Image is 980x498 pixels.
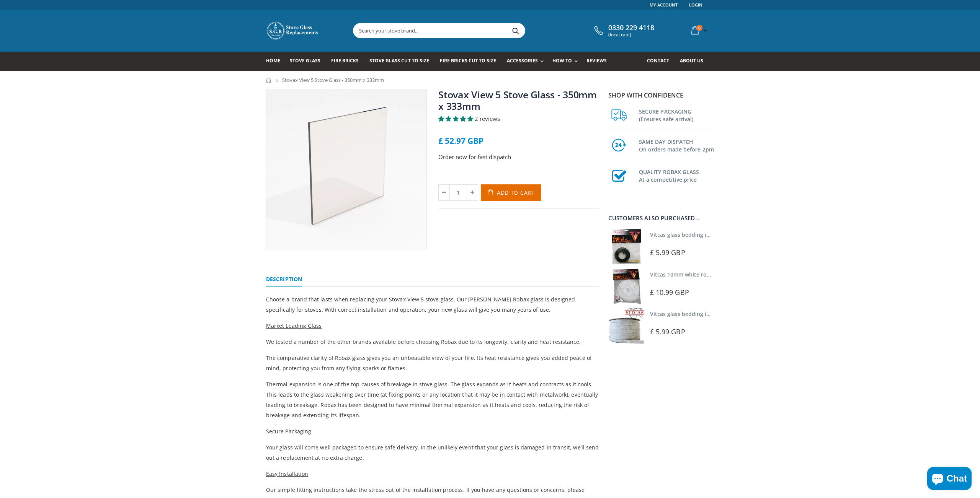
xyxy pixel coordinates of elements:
span: 0 [696,25,702,31]
a: Contact [647,52,675,71]
span: Stove Glass [290,57,320,64]
img: Vitcas stove glass bedding in tape [608,308,644,344]
a: 0 [688,23,709,38]
a: Description [266,272,302,287]
span: £ 52.97 GBP [438,135,483,146]
span: About us [680,57,703,64]
span: 2 reviews [475,115,500,122]
inbox-online-store-chat: Shopify online store chat [925,467,974,492]
span: £ 5.99 GBP [650,327,685,336]
a: Home [266,78,272,83]
div: Customers also purchased... [608,215,714,221]
span: Choose a brand that lasts when replacing your Stovax View 5 stove glass. Our [PERSON_NAME] Robax ... [266,296,575,313]
img: Vitcas white rope, glue and gloves kit 10mm [608,269,644,304]
span: Secure Packaging [266,428,311,435]
span: Thermal expansion is one of the top causes of breakage in stove glass. The glass expands as it he... [266,381,598,419]
span: Fire Bricks [331,57,359,64]
span: Fire Bricks Cut To Size [440,57,496,64]
span: £ 5.99 GBP [650,248,685,257]
span: Easy Installation [266,470,308,477]
span: Home [266,57,280,64]
a: Stove Glass Cut To Size [369,52,434,71]
span: Stove Glass Cut To Size [369,57,429,64]
img: Vitcas stove glass bedding in tape [608,229,644,265]
a: Fire Bricks Cut To Size [440,52,502,71]
span: 5.00 stars [438,115,475,122]
span: Reviews [586,57,607,64]
span: How To [552,57,572,64]
span: We tested a number of the other brands available before choosing Robax due to its longevity, clar... [266,338,581,345]
img: squarestoveglass_d971a771-7ee3-4ead-8eb9-7679b5d82966_800x_crop_center.webp [266,89,426,249]
span: Contact [647,57,669,64]
a: Vitcas 10mm white rope kit - includes rope seal and glue! [650,271,800,278]
h3: SAME DAY DISPATCH On orders made before 2pm [639,137,714,153]
span: Your glass will come well packaged to ensure safe delivery. In the unlikely event that your glass... [266,444,599,461]
img: Stove Glass Replacement [266,21,320,40]
a: Home [266,52,286,71]
span: Market Leading Glass [266,322,322,329]
input: Search your stove brand... [353,23,611,38]
span: The comparative clarity of Robax glass gives you an unbeatable view of your fire. Its heat resist... [266,354,592,372]
span: Add to Cart [497,189,535,196]
a: How To [552,52,581,71]
a: Stovax View 5 Stove Glass - 350mm x 333mm [438,88,597,112]
a: Accessories [507,52,547,71]
a: Fire Bricks [331,52,364,71]
h3: SECURE PACKAGING (Ensures safe arrival) [639,106,714,123]
a: Reviews [586,52,612,71]
button: Add to Cart [481,184,541,201]
span: Accessories [507,57,538,64]
span: (local rate) [608,32,654,37]
a: About us [680,52,709,71]
p: Order now for fast dispatch [438,153,599,161]
span: 0330 229 4118 [608,24,654,32]
span: £ 10.99 GBP [650,288,689,297]
p: Shop with confidence [608,91,714,100]
a: 0330 229 4118 (local rate) [592,24,654,37]
a: Vitcas glass bedding in tape - 2mm x 10mm x 2 meters [650,231,793,238]
h3: QUALITY ROBAX GLASS At a competitive price [639,167,714,184]
span: Stovax View 5 Stove Glass - 350mm x 333mm [282,76,384,83]
button: Search [507,23,524,38]
a: Vitcas glass bedding in tape - 2mm x 15mm x 2 meters (White) [650,310,813,317]
a: Stove Glass [290,52,326,71]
